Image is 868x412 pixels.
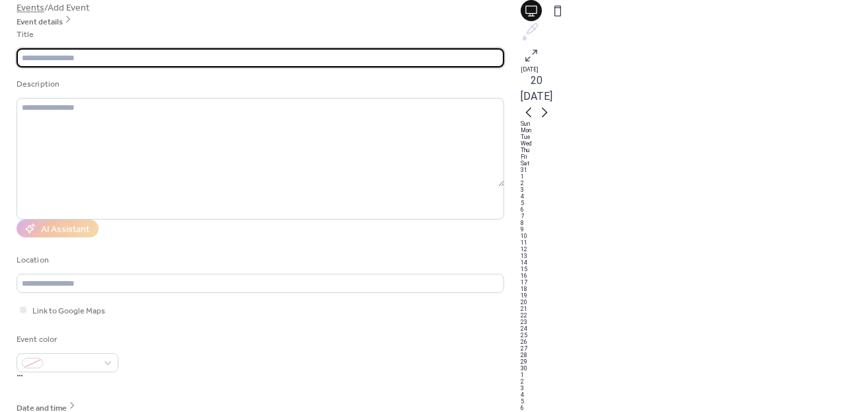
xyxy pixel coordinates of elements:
[521,193,868,200] div: 4
[521,339,868,345] div: 26
[521,398,868,405] div: 5
[521,352,868,358] div: 28
[521,312,868,319] div: 22
[521,299,868,306] div: 20
[521,167,868,173] div: 31
[521,279,868,286] div: 17
[521,306,868,312] div: 21
[17,15,63,29] span: Event details
[521,286,868,292] div: 18
[17,253,501,267] div: Location
[521,239,868,246] div: 11
[17,372,504,379] div: •••
[521,325,868,332] div: 24
[521,319,868,325] div: 23
[521,153,868,160] div: Fri
[521,180,868,186] div: 2
[521,272,868,279] div: 16
[521,226,868,233] div: 9
[521,385,868,391] div: 3
[521,405,868,411] div: 6
[521,160,868,167] div: Sat
[17,77,501,91] div: Description
[521,134,868,140] div: Tue
[521,206,868,213] div: 6
[521,140,868,147] div: Wed
[521,186,868,193] div: 3
[521,233,868,239] div: 10
[521,147,868,153] div: Thu
[521,266,868,272] div: 15
[17,28,501,42] div: Title
[521,66,868,73] div: [DATE]
[521,127,868,134] div: Mon
[521,372,868,378] div: 1
[521,213,868,220] div: 7
[521,200,868,206] div: 5
[521,391,868,398] div: 4
[521,365,868,372] div: 30
[521,358,868,365] div: 29
[32,304,105,318] span: Link to Google Maps
[516,69,557,108] button: 20[DATE]
[521,345,868,352] div: 27
[521,332,868,339] div: 25
[521,173,868,180] div: 1
[521,246,868,253] div: 12
[17,333,116,347] div: Event color
[521,220,868,226] div: 8
[521,259,868,266] div: 14
[521,120,868,127] div: Sun
[521,378,868,385] div: 2
[521,292,868,299] div: 19
[521,253,868,259] div: 13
